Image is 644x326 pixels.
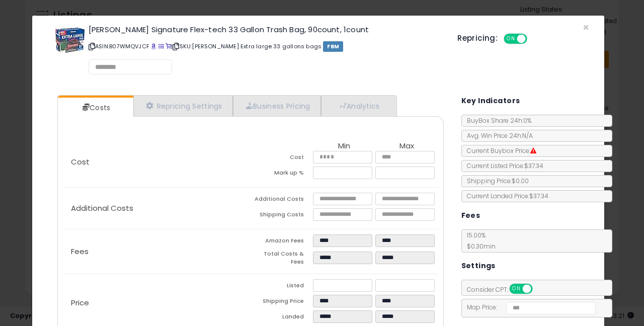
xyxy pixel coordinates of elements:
[251,234,313,250] td: Amazon Fees
[251,279,313,295] td: Listed
[375,142,438,151] th: Max
[251,208,313,224] td: Shipping Costs
[510,285,523,293] span: ON
[462,131,533,140] span: Avg. Win Price 24h: N/A
[55,26,85,56] img: 51slQ+VoRUL._SL60_.jpg
[462,303,596,311] span: Map Price:
[462,161,543,170] span: Current Listed Price: $37.34
[462,116,531,125] span: BuyBox Share 24h: 0%
[461,95,520,107] h5: Key Indicators
[89,38,442,54] p: ASIN: B07WMQVJCF | SKU: [PERSON_NAME] Extra large 33 gallons bags
[461,260,496,272] h5: Settings
[323,41,343,52] span: FBM
[63,299,251,307] p: Price
[457,34,498,42] h5: Repricing:
[461,209,480,222] h5: Fees
[251,193,313,208] td: Additional Costs
[505,35,517,43] span: ON
[151,42,156,50] a: BuyBox page
[313,142,375,151] th: Min
[462,192,548,200] span: Current Landed Price: $37.34
[158,42,164,50] a: All offer listings
[462,231,496,251] span: 15.00 %
[251,310,313,326] td: Landed
[462,242,496,251] span: $0.30 min
[462,146,536,155] span: Current Buybox Price:
[531,285,547,293] span: OFF
[63,248,251,256] p: Fees
[321,96,395,116] a: Analytics
[63,158,251,166] p: Cost
[58,98,132,118] a: Costs
[583,20,589,35] span: ×
[89,26,442,33] h3: [PERSON_NAME] Signature Flex-tech 33 Gallon Trash Bag, 90count, 1count
[251,295,313,310] td: Shipping Price
[462,285,546,294] span: Consider CPT:
[462,177,529,185] span: Shipping Price: $0.00
[251,151,313,167] td: Cost
[233,96,321,116] a: Business Pricing
[251,250,313,269] td: Total Costs & Fees
[251,167,313,182] td: Mark up %
[63,204,251,212] p: Additional Costs
[166,42,171,50] a: Your listing only
[133,96,233,116] a: Repricing Settings
[530,148,536,154] i: Suppressed Buy Box
[526,35,542,43] span: OFF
